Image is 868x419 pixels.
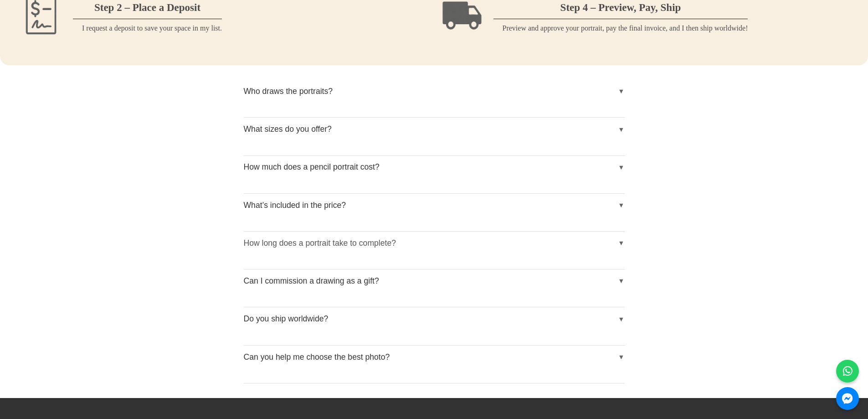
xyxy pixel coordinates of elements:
[73,23,222,34] p: I request a deposit to save your space in my list.
[244,346,625,368] button: Can you help me choose the best photo?
[836,387,859,410] a: Messenger
[244,307,625,330] button: Do you ship worldwide?
[244,156,625,179] button: How much does a pencil portrait cost?
[493,23,748,34] p: Preview and approve your portrait, pay the final invoice, and I then ship worldwide!
[244,232,625,254] button: How long does a portrait take to complete?
[836,360,859,383] a: WhatsApp
[244,194,625,217] button: What’s included in the price?
[244,118,625,140] button: What sizes do you offer?
[244,269,625,292] button: Can I commission a drawing as a gift?
[244,80,625,103] button: Who draws the portraits?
